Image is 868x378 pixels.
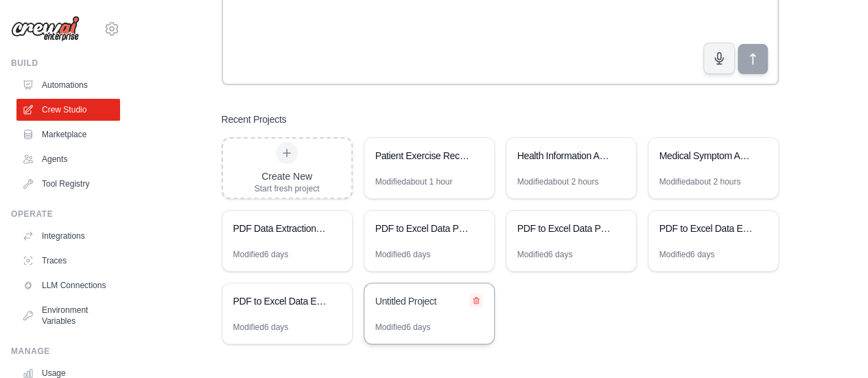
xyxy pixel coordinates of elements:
[222,113,287,126] h3: Recent Projects
[16,148,120,170] a: Agents
[659,149,753,163] div: Medical Symptom Analysis & Care Guidance System
[16,123,120,145] a: Marketplace
[517,222,611,235] div: PDF to Excel Data Processor
[255,183,320,194] div: Start fresh project
[255,169,320,183] div: Create New
[16,74,120,96] a: Automations
[11,58,120,69] div: Build
[375,176,453,187] div: Modified about 1 hour
[375,322,431,333] div: Modified 6 days
[233,222,327,235] div: PDF Data Extraction to Excel Automation
[517,176,599,187] div: Modified about 2 hours
[469,294,483,307] button: Delete project
[233,249,289,260] div: Modified 6 days
[16,99,120,121] a: Crew Studio
[375,249,431,260] div: Modified 6 days
[659,249,715,260] div: Modified 6 days
[11,346,120,357] div: Manage
[799,312,868,378] iframe: Chat Widget
[659,222,753,235] div: PDF to Excel Data Extraction
[16,225,120,247] a: Integrations
[16,274,120,296] a: LLM Connections
[659,176,741,187] div: Modified about 2 hours
[517,249,573,260] div: Modified 6 days
[16,173,120,195] a: Tool Registry
[375,222,469,235] div: PDF to Excel Data Processor
[375,149,469,163] div: Patient Exercise Recovery Assistant
[517,149,611,163] div: Health Information Assistant
[375,294,469,308] div: Untitled Project
[16,299,120,332] a: Environment Variables
[703,43,735,74] button: Click to speak your automation idea
[11,209,120,220] div: Operate
[11,16,80,42] img: Logo
[233,294,327,308] div: PDF to Excel Data Extraction Pipeline
[233,322,289,333] div: Modified 6 days
[16,250,120,272] a: Traces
